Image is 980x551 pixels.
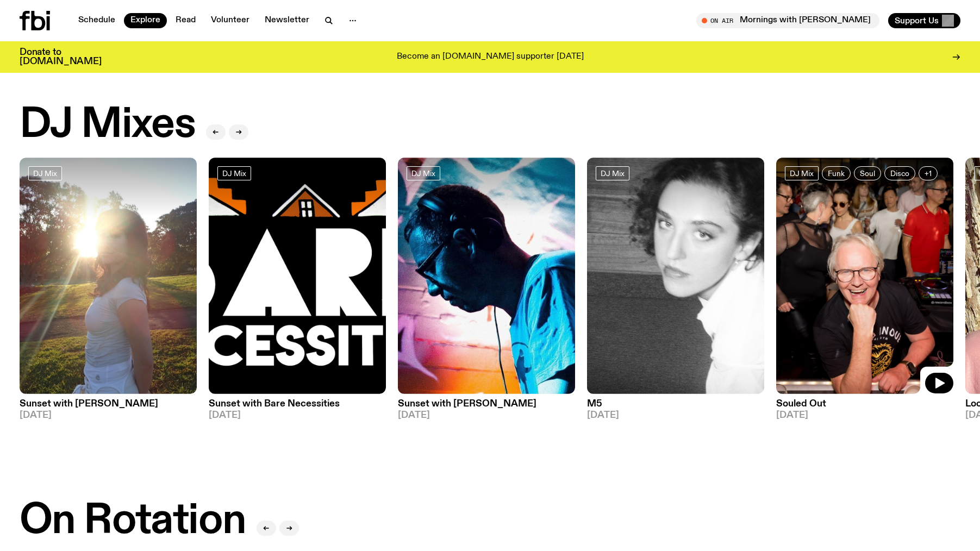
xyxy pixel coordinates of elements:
[33,169,57,177] span: DJ Mix
[217,166,251,180] a: DJ Mix
[696,13,879,28] button: On AirMornings with [PERSON_NAME]
[785,166,819,180] a: DJ Mix
[20,411,197,420] span: [DATE]
[587,158,764,394] img: A black and white photo of Lilly wearing a white blouse and looking up at the camera.
[20,399,197,409] h3: Sunset with [PERSON_NAME]
[407,166,440,180] a: DJ Mix
[209,394,386,420] a: Sunset with Bare Necessities[DATE]
[919,166,938,180] button: +1
[222,169,246,177] span: DJ Mix
[72,13,122,28] a: Schedule
[209,158,386,394] img: Bare Necessities
[204,13,256,28] a: Volunteer
[258,13,316,28] a: Newsletter
[884,166,915,180] a: Disco
[587,399,764,409] h3: M5
[790,169,814,177] span: DJ Mix
[601,169,625,177] span: DJ Mix
[20,48,102,66] h3: Donate to [DOMAIN_NAME]
[860,169,875,177] span: Soul
[854,166,881,180] a: Soul
[776,411,953,420] span: [DATE]
[587,411,764,420] span: [DATE]
[124,13,167,28] a: Explore
[411,169,435,177] span: DJ Mix
[28,166,62,180] a: DJ Mix
[596,166,629,180] a: DJ Mix
[888,13,960,28] button: Support Us
[925,169,932,177] span: +1
[776,399,953,409] h3: Souled Out
[398,411,575,420] span: [DATE]
[398,399,575,409] h3: Sunset with [PERSON_NAME]
[398,394,575,420] a: Sunset with [PERSON_NAME][DATE]
[587,394,764,420] a: M5[DATE]
[20,104,195,146] h2: DJ Mixes
[895,16,939,26] span: Support Us
[20,500,246,542] h2: On Rotation
[169,13,202,28] a: Read
[822,166,851,180] a: Funk
[398,158,575,394] img: Simon Caldwell stands side on, looking downwards. He has headphones on. Behind him is a brightly ...
[828,169,845,177] span: Funk
[209,411,386,420] span: [DATE]
[890,169,909,177] span: Disco
[776,394,953,420] a: Souled Out[DATE]
[397,52,584,62] p: Become an [DOMAIN_NAME] supporter [DATE]
[20,394,197,420] a: Sunset with [PERSON_NAME][DATE]
[209,399,386,409] h3: Sunset with Bare Necessities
